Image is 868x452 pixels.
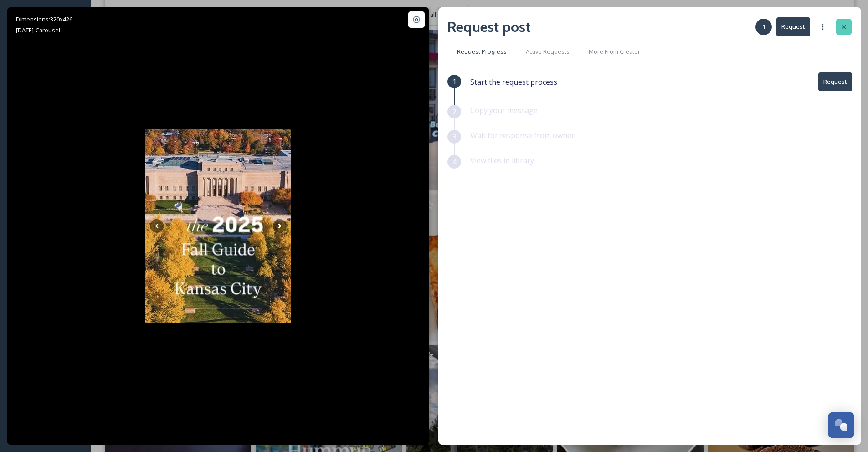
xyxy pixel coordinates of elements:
[470,130,575,140] span: Wait for response from owner
[457,47,507,56] span: Request Progress
[452,156,457,167] span: 4
[452,106,457,117] span: 2
[828,412,854,438] button: Open Chat
[762,22,765,31] span: 1
[447,16,530,38] h2: Request post
[16,26,60,34] span: [DATE] - Carousel
[589,47,640,56] span: More From Creator
[145,129,291,323] img: Fall in Kansas City is a dream! From cool crisp mornings...to warm sunny afternoons...it is my pe...
[818,72,852,91] button: Request
[470,105,538,115] span: Copy your message
[526,47,570,56] span: Active Requests
[470,155,534,165] span: View files in library
[470,77,557,87] span: Start the request process
[16,15,72,23] span: Dimensions: 320 x 426
[452,131,457,142] span: 3
[776,17,810,36] button: Request
[452,76,457,87] span: 1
